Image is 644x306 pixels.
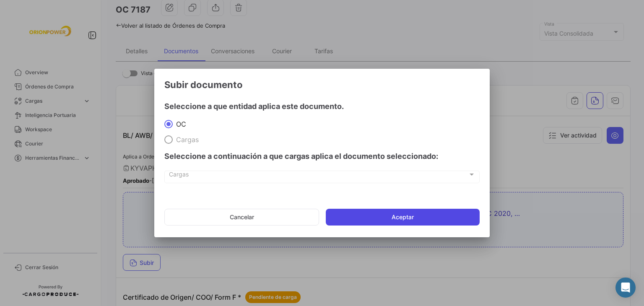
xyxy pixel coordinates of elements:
[615,277,636,298] div: Abrir Intercom Messenger
[326,209,480,226] button: Aceptar
[169,173,468,180] span: Cargas
[164,79,480,91] h3: Subir documento
[164,101,480,112] h4: Seleccione a que entidad aplica este documento.
[173,120,186,128] span: OC
[173,135,199,144] span: Cargas
[164,209,319,226] button: Cancelar
[164,150,480,162] h4: Seleccione a continuación a que cargas aplica el documento seleccionado:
